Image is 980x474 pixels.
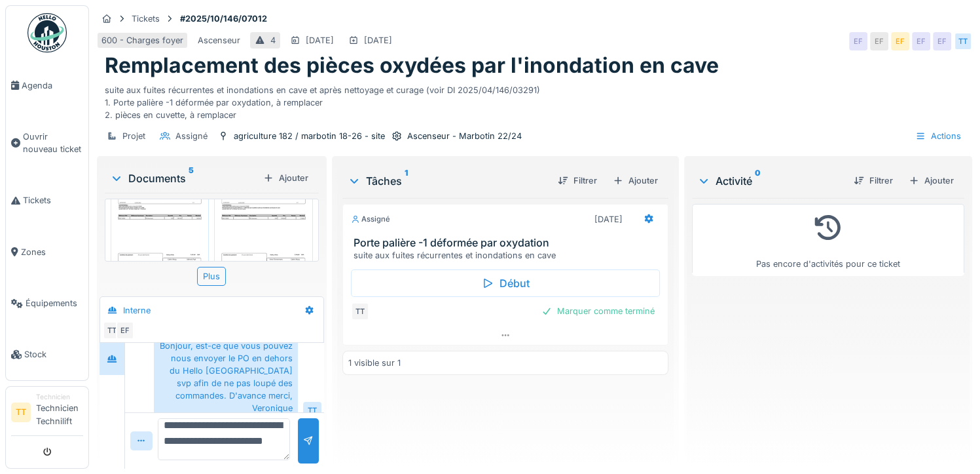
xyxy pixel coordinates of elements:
div: Interne [123,304,151,317]
div: Activité [697,173,843,189]
div: suite aux fuites récurrentes et inondations en cave [354,249,662,262]
div: agriculture 182 / marbotin 18-26 - site [234,130,385,142]
span: Stock [24,348,83,361]
sup: 1 [405,173,408,189]
a: Tickets [6,175,88,226]
div: 1 visible sur 1 [348,357,401,369]
strong: #2025/10/146/07012 [175,12,272,25]
div: Tickets [132,12,160,25]
span: Ouvrir nouveau ticket [23,130,83,155]
div: 600 - Charges foyer [101,34,183,47]
div: [DATE] [594,213,623,226]
span: Tickets [23,194,83,207]
a: TT TechnicienTechnicien Technilift [11,392,83,436]
div: TT [351,302,369,321]
h3: Porte palière -1 déformée par oxydation [354,237,662,249]
div: EF [933,32,951,50]
a: Agenda [6,60,88,111]
div: Ascenseur [198,34,240,47]
div: Technicien [36,392,83,402]
div: Documents [110,170,258,186]
img: swc2oxhusnapj9sq26hd3ju3um5z [217,148,309,277]
li: Technicien Technilift [36,392,83,433]
a: Ouvrir nouveau ticket [6,111,88,175]
div: Ajouter [903,172,959,189]
div: [DATE] [364,34,392,47]
img: x1njgady9dzq6ejh1icch8pmddmq [114,148,206,277]
div: EF [891,32,909,50]
div: Ascenseur - Marbotin 22/24 [407,130,522,142]
div: Filtrer [848,172,898,189]
span: Équipements [26,297,83,309]
div: EF [849,32,867,50]
div: [DATE] [306,34,334,47]
div: Ajouter [258,169,314,187]
div: Filtrer [553,172,602,189]
h1: Remplacement des pièces oxydées par l'inondation en cave [105,53,719,78]
li: TT [11,403,31,422]
img: Badge_color-CXgf-gQk.svg [27,13,67,52]
div: Début [351,269,660,297]
div: Ajouter [608,172,663,189]
div: Assigné [175,130,208,142]
sup: 5 [189,170,194,186]
div: EF [870,32,888,50]
div: Plus [197,267,226,286]
div: Marquer comme terminé [536,302,660,320]
div: Assigné [351,214,390,225]
div: TT [954,32,972,50]
a: Équipements [6,277,88,328]
span: Agenda [22,79,83,92]
div: Bonjour, est-ce que vous pouvez nous envoyer le PO en dehors du Hello [GEOGRAPHIC_DATA] svp afin ... [154,334,298,420]
span: Zones [21,246,83,258]
a: Stock [6,329,88,380]
div: Tâches [348,173,547,189]
a: Zones [6,226,88,277]
div: Pas encore d'activités pour ce ticket [700,210,956,271]
div: EF [116,321,134,340]
div: EF [912,32,930,50]
div: Projet [122,130,145,142]
div: TT [303,402,321,420]
div: TT [103,321,121,340]
div: Actions [909,127,967,146]
div: 4 [270,34,276,47]
sup: 0 [755,173,761,189]
div: suite aux fuites récurrentes et inondations en cave et après nettoyage et curage (voir DI 2025/04... [105,79,964,122]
